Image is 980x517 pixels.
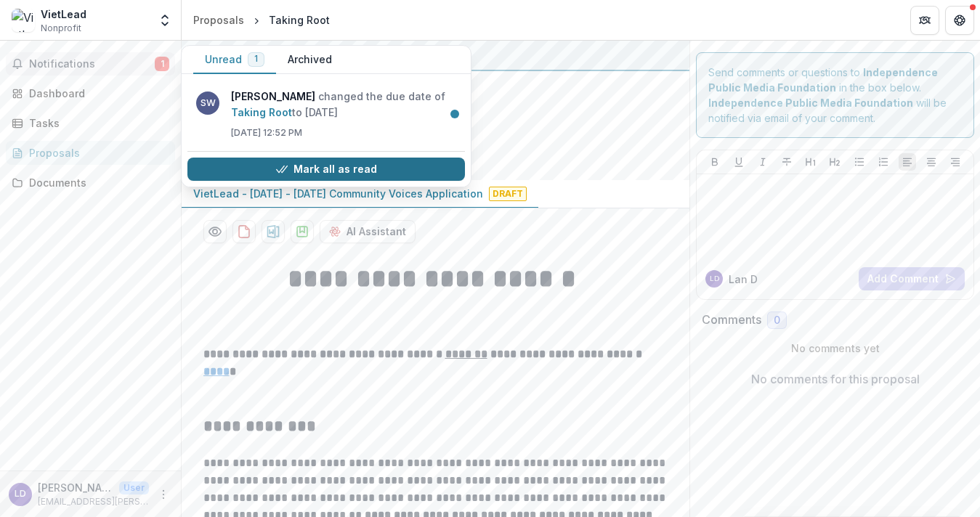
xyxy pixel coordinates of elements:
button: download-proposal [262,220,285,243]
button: Strike [778,153,795,171]
a: Tasks [6,111,175,135]
button: download-proposal [291,220,314,243]
button: download-proposal [232,220,256,243]
button: Align Left [899,153,916,171]
div: Taking Root [269,12,330,28]
button: Preview 63a184dd-3d0f-4b47-add9-4a6a3529b19a-0.pdf [203,220,227,243]
button: Align Right [947,153,964,171]
button: Bullet List [851,153,868,171]
a: Proposals [6,141,175,165]
div: Dashboard [29,86,163,101]
nav: breadcrumb [187,9,336,30]
a: Dashboard [6,81,175,105]
button: Mark all as read [187,158,465,181]
div: Lan Dinh [15,489,26,499]
button: Notifications1 [6,52,175,76]
button: Add Comment [859,267,965,290]
div: Documents [29,175,163,190]
h2: Comments [702,313,761,327]
a: Proposals [187,9,250,30]
span: 1 [155,57,169,71]
a: Taking Root [231,106,292,118]
button: Bold [706,153,724,171]
div: Tasks [29,115,163,131]
button: More [155,486,172,503]
span: 0 [774,314,780,327]
button: AI Assistant [320,220,416,243]
div: Proposals [193,12,244,28]
div: Proposals [29,145,163,160]
div: Lan Dinh [710,275,719,282]
button: Unread [193,46,276,74]
p: Lan D [729,272,758,287]
img: VietLead [12,9,35,32]
p: No comments for this proposal [751,370,920,388]
span: Nonprofit [41,22,81,35]
strong: Independence Public Media Foundation [708,97,913,109]
p: VietLead - [DATE] - [DATE] Community Voices Application [193,186,483,201]
button: Align Center [923,153,940,171]
button: Italicize [754,153,772,171]
span: 1 [254,54,258,64]
span: Notifications [29,58,155,70]
p: User [119,481,149,494]
button: Get Help [945,6,974,35]
button: Partners [910,6,939,35]
button: Underline [730,153,748,171]
p: No comments yet [702,341,968,356]
button: Heading 2 [826,153,843,171]
p: [EMAIL_ADDRESS][PERSON_NAME][DOMAIN_NAME] [38,495,149,508]
span: Draft [489,187,527,201]
button: Ordered List [875,153,892,171]
div: VietLead [41,7,86,22]
p: [PERSON_NAME] [38,480,113,495]
div: Send comments or questions to in the box below. will be notified via email of your comment. [696,52,974,138]
p: changed the due date of to [DATE] [231,89,456,121]
a: Documents [6,171,175,195]
button: Heading 1 [802,153,819,171]
button: Open entity switcher [155,6,175,35]
button: Archived [276,46,344,74]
